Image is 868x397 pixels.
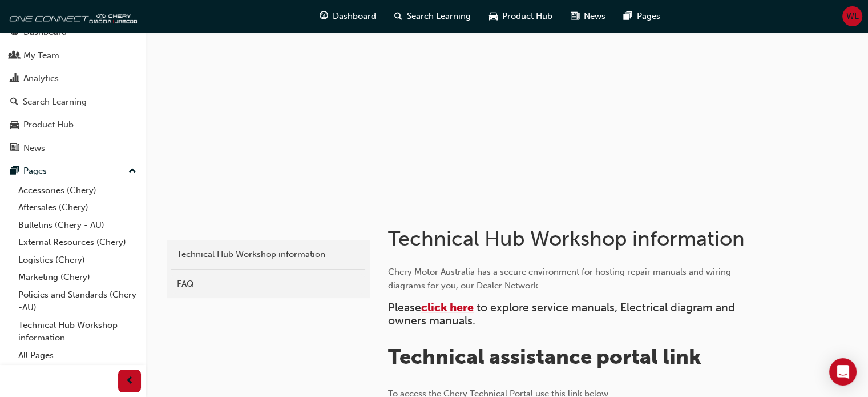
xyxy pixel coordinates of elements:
[6,5,137,27] img: oneconnect
[5,138,141,159] a: News
[14,216,141,234] a: Bulletins (Chery - AU)
[333,10,376,23] span: Dashboard
[637,10,660,23] span: Pages
[171,274,365,294] a: FAQ
[14,199,141,216] a: Aftersales (Chery)
[23,118,74,131] div: Product Hub
[829,358,857,386] div: Open Intercom Messenger
[571,9,579,23] span: news-icon
[615,5,669,28] a: pages-iconPages
[388,267,733,291] span: Chery Motor Australia has a secure environment for hosting repair manuals and wiring diagrams for...
[5,68,141,89] a: Analytics
[584,10,605,23] span: News
[128,164,136,179] span: up-icon
[388,226,762,251] h1: Technical Hub Workshop information
[177,248,360,261] div: Technical Hub Workshop information
[5,161,141,182] button: Pages
[23,95,87,109] div: Search Learning
[5,45,141,66] a: My Team
[502,10,552,23] span: Product Hub
[5,91,141,113] a: Search Learning
[10,97,18,107] span: search-icon
[14,234,141,251] a: External Resources (Chery)
[10,166,19,177] span: pages-icon
[177,278,360,291] div: FAQ
[5,114,141,135] a: Product Hub
[320,9,328,23] span: guage-icon
[388,301,421,314] span: Please
[10,74,19,84] span: chart-icon
[23,49,59,62] div: My Team
[10,143,19,154] span: news-icon
[171,244,365,264] a: Technical Hub Workshop information
[10,27,19,38] span: guage-icon
[388,344,701,369] span: Technical assistance portal link
[14,347,141,364] a: All Pages
[385,5,480,28] a: search-iconSearch Learning
[10,120,19,130] span: car-icon
[126,374,134,388] span: prev-icon
[489,9,498,23] span: car-icon
[23,142,45,155] div: News
[624,9,632,23] span: pages-icon
[846,10,859,23] span: WL
[14,268,141,286] a: Marketing (Chery)
[394,9,402,23] span: search-icon
[14,316,141,347] a: Technical Hub Workshop information
[407,10,471,23] span: Search Learning
[14,286,141,316] a: Policies and Standards (Chery -AU)
[310,5,385,28] a: guage-iconDashboard
[14,251,141,269] a: Logistics (Chery)
[23,165,47,178] div: Pages
[388,301,738,327] span: to explore service manuals, Electrical diagram and owners manuals.
[23,72,59,85] div: Analytics
[562,5,615,28] a: news-iconNews
[480,5,562,28] a: car-iconProduct Hub
[14,182,141,199] a: Accessories (Chery)
[842,6,862,26] button: WL
[10,51,19,61] span: people-icon
[5,19,141,161] button: DashboardMy TeamAnalyticsSearch LearningProduct HubNews
[421,301,474,314] a: click here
